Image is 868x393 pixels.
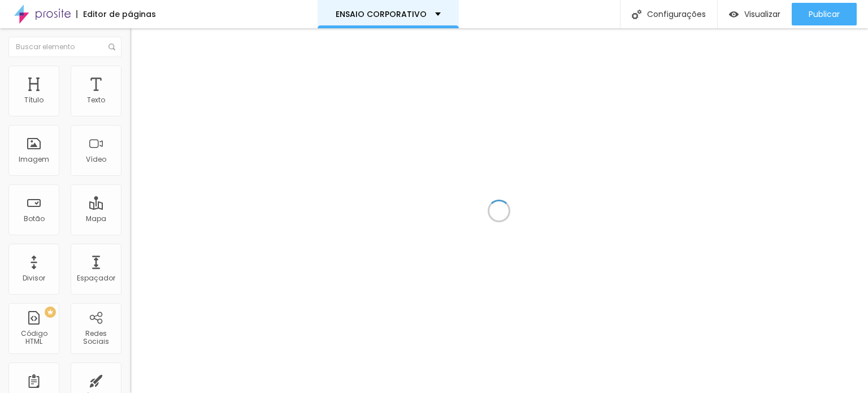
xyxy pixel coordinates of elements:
img: Icone [108,44,115,50]
div: Redes Sociais [73,330,118,346]
div: Imagem [19,156,49,163]
button: Visualizar [718,3,792,25]
input: Buscar elemento [8,37,121,57]
div: Espaçador [77,274,115,282]
div: Texto [87,96,105,104]
div: Título [24,96,44,104]
div: Editor de páginas [76,10,156,18]
div: Divisor [23,274,45,282]
div: Vídeo [86,156,106,163]
span: Publicar [809,10,840,19]
div: Código HTML [11,330,56,346]
span: Visualizar [744,10,780,19]
button: Publicar [792,3,857,25]
div: Mapa [86,215,106,223]
p: ENSAIO CORPORATIVO [336,10,427,18]
img: view-1.svg [729,10,739,19]
img: Icone [632,10,641,19]
div: Botão [24,215,45,223]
